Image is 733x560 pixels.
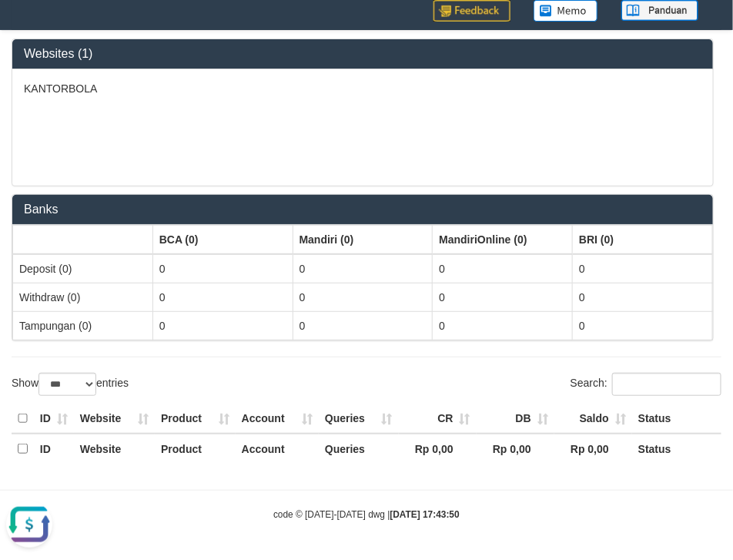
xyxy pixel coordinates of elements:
[293,311,433,340] td: 0
[390,509,460,520] strong: [DATE] 17:43:50
[236,404,319,434] th: Account
[399,434,477,464] th: Rp 0,00
[571,373,721,396] label: Search:
[433,283,573,311] td: 0
[74,404,155,434] th: Website
[293,283,433,311] td: 0
[573,283,713,311] td: 0
[24,81,701,96] p: KANTORBOLA
[573,254,713,283] td: 0
[273,509,460,520] small: code © [DATE]-[DATE] dwg |
[554,434,632,464] th: Rp 0,00
[6,6,52,52] button: Open LiveChat chat widget
[155,404,236,434] th: Product
[632,434,721,464] th: Status
[293,225,433,254] th: Group: activate to sort column ascending
[24,47,701,61] h3: Websites (1)
[573,311,713,340] td: 0
[293,254,433,283] td: 0
[38,373,96,396] select: Showentries
[477,434,554,464] th: Rp 0,00
[554,404,632,434] th: Saldo
[152,311,293,340] td: 0
[12,373,129,396] label: Show entries
[13,225,153,254] th: Group: activate to sort column ascending
[433,225,573,254] th: Group: activate to sort column ascending
[236,434,319,464] th: Account
[74,434,155,464] th: Website
[319,434,399,464] th: Queries
[573,225,713,254] th: Group: activate to sort column ascending
[319,404,399,434] th: Queries
[632,404,721,434] th: Status
[152,254,293,283] td: 0
[13,283,153,311] td: Withdraw (0)
[433,311,573,340] td: 0
[399,404,477,434] th: CR
[152,225,293,254] th: Group: activate to sort column ascending
[152,283,293,311] td: 0
[34,434,74,464] th: ID
[24,203,701,216] h3: Banks
[612,373,721,396] input: Search:
[433,254,573,283] td: 0
[477,404,554,434] th: DB
[34,404,74,434] th: ID
[155,434,236,464] th: Product
[13,254,153,283] td: Deposit (0)
[13,311,153,340] td: Tampungan (0)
